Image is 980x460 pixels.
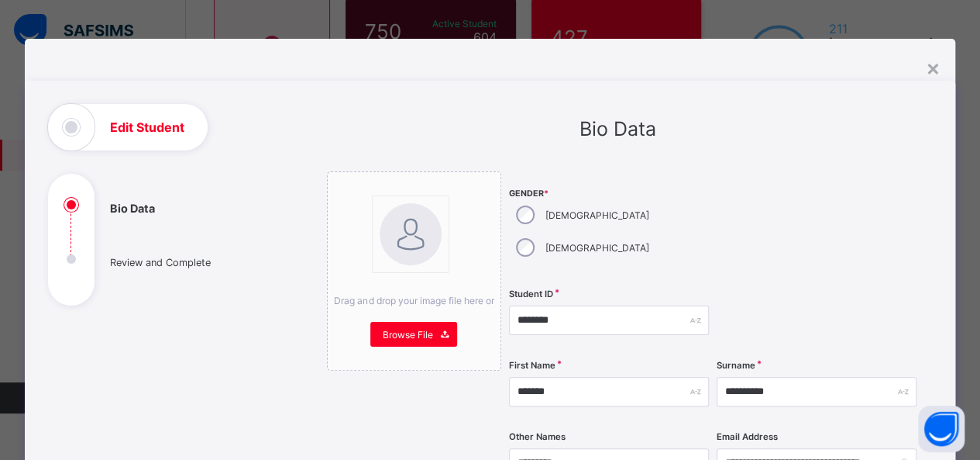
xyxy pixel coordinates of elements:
label: First Name [509,360,555,371]
label: Other Names [509,431,566,442]
div: × [925,54,940,81]
h1: Edit Student [110,121,184,133]
span: Browse File [382,329,432,341]
label: Student ID [509,289,553,299]
span: Gender [509,188,709,199]
div: bannerImageDrag and drop your image file here orBrowse File [327,171,502,371]
span: Drag and drop your image file here or [334,295,493,306]
label: Surname [717,360,755,371]
label: [DEMOGRAPHIC_DATA] [545,242,649,254]
img: bannerImage [380,203,442,265]
span: Bio Data [579,117,656,140]
button: Open asap [918,406,965,452]
label: [DEMOGRAPHIC_DATA] [545,209,649,221]
label: Email Address [717,431,778,442]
